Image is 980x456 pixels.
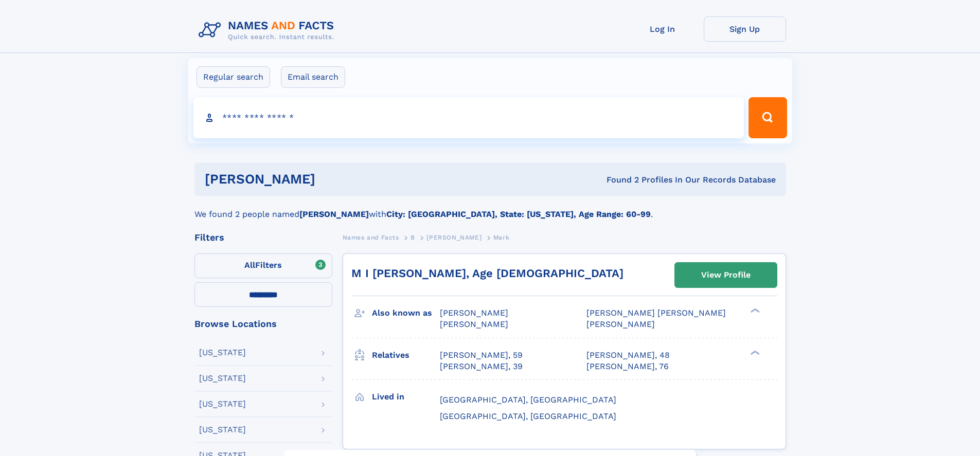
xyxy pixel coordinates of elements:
div: Filters [194,233,332,242]
a: [PERSON_NAME], 48 [586,350,670,361]
b: City: [GEOGRAPHIC_DATA], State: [US_STATE], Age Range: 60-99 [386,209,651,219]
input: search input [193,97,744,138]
a: B [411,231,415,244]
h3: Relatives [372,346,440,364]
h3: Lived in [372,388,440,406]
span: [PERSON_NAME] [PERSON_NAME] [586,308,726,318]
div: We found 2 people named with . [194,196,786,221]
img: Logo Names and Facts [194,16,343,44]
span: [GEOGRAPHIC_DATA], [GEOGRAPHIC_DATA] [440,395,616,405]
span: All [244,260,255,270]
span: [PERSON_NAME] [440,319,508,329]
label: Regular search [197,66,270,88]
b: [PERSON_NAME] [299,209,369,219]
a: Names and Facts [343,231,399,244]
div: Browse Locations [194,319,332,329]
div: ❯ [748,307,760,314]
a: View Profile [675,263,777,287]
a: M I [PERSON_NAME], Age [DEMOGRAPHIC_DATA] [351,267,623,280]
span: [PERSON_NAME] [586,319,655,329]
a: Log In [621,16,704,42]
div: [US_STATE] [199,374,246,382]
span: [PERSON_NAME] [440,308,508,318]
label: Email search [281,66,345,88]
div: View Profile [701,263,751,287]
div: ❯ [748,349,760,356]
div: Found 2 Profiles In Our Records Database [461,174,776,186]
label: Filters [194,253,332,278]
div: [US_STATE] [199,400,246,408]
span: [PERSON_NAME] [426,234,482,241]
a: [PERSON_NAME] [426,231,482,244]
h3: Also known as [372,304,440,322]
a: [PERSON_NAME], 59 [440,350,523,361]
button: Search Button [749,97,787,138]
span: Mark [493,234,509,241]
span: [GEOGRAPHIC_DATA], [GEOGRAPHIC_DATA] [440,411,616,421]
a: [PERSON_NAME], 76 [586,361,669,372]
span: B [411,234,415,241]
div: [US_STATE] [199,349,246,357]
h1: [PERSON_NAME] [205,173,461,186]
a: Sign Up [704,16,786,42]
div: [US_STATE] [199,426,246,434]
a: [PERSON_NAME], 39 [440,361,523,372]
